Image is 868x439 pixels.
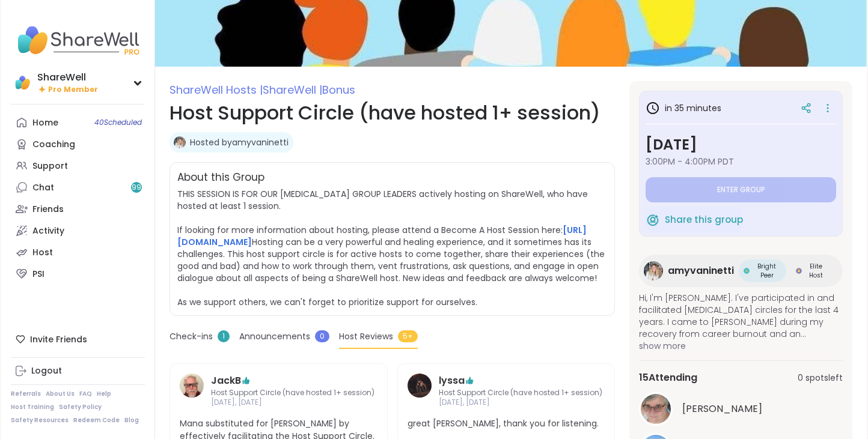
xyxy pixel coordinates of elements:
[665,213,743,227] span: Share this group
[190,136,289,148] a: Hosted byamyvaninetti
[639,340,843,352] span: show more
[11,360,145,382] a: Logout
[439,388,602,398] span: Host Support Circle (have hosted 1+ session)
[339,330,393,343] span: Host Reviews
[315,330,329,342] span: 0
[639,371,697,385] span: 15 Attending
[646,134,836,156] h3: [DATE]
[94,118,142,127] span: 40 Scheduled
[239,330,310,343] span: Announcements
[668,264,734,278] span: amyvaninetti
[32,139,75,151] div: Coaching
[11,263,145,285] a: PSI
[11,177,145,198] a: Chat99
[180,374,204,398] img: JackB
[398,330,418,342] span: 5+
[97,390,111,398] a: Help
[408,374,432,398] img: lyssa
[11,112,145,133] a: Home40Scheduled
[11,416,69,425] a: Safety Resources
[796,268,802,274] img: Elite Host
[11,390,41,398] a: Referrals
[211,374,241,388] a: JackB
[32,225,64,237] div: Activity
[639,255,843,287] a: amyvaninettiamyvaninettiBright PeerBright PeerElite HostElite Host
[132,183,141,193] span: 99
[646,207,743,232] button: Share this group
[170,82,263,97] span: ShareWell Hosts |
[32,204,64,216] div: Friends
[211,388,374,398] span: Host Support Circle (have hosted 1+ session)
[639,392,843,426] a: Susan[PERSON_NAME]
[59,403,102,411] a: Safety Policy
[32,268,44,280] div: PSI
[218,330,230,342] span: 1
[180,374,204,408] a: JackB
[11,133,145,155] a: Coaching
[11,19,145,61] img: ShareWell Nav Logo
[408,374,432,408] a: lyssa
[170,330,213,343] span: Check-ins
[11,220,145,241] a: Activity
[37,71,98,84] div: ShareWell
[408,417,605,430] span: great [PERSON_NAME], thank you for listening.
[13,73,32,92] img: ShareWell
[174,136,186,148] img: amyvaninetti
[798,372,843,384] span: 0 spots left
[48,85,98,95] span: Pro Member
[646,101,721,115] h3: in 35 minutes
[644,261,663,280] img: amyvaninetti
[79,390,92,398] a: FAQ
[744,268,750,274] img: Bright Peer
[682,402,762,416] span: Susan
[32,160,68,172] div: Support
[646,156,836,168] span: 3:00PM - 4:00PM PDT
[752,262,781,280] span: Bright Peer
[46,390,75,398] a: About Us
[177,170,264,186] h2: About this Group
[717,185,765,195] span: Enter group
[639,292,843,340] span: Hi, I'm [PERSON_NAME]. I've participated in and facilitated [MEDICAL_DATA] circles for the last 4...
[641,394,671,424] img: Susan
[11,241,145,263] a: Host
[32,182,54,194] div: Chat
[11,403,54,411] a: Host Training
[211,398,374,408] span: [DATE], [DATE]
[11,198,145,220] a: Friends
[11,328,145,350] div: Invite Friends
[177,188,605,308] span: THIS SESSION IS FOR OUR [MEDICAL_DATA] GROUP LEADERS actively hosting on ShareWell, who have host...
[646,213,660,227] img: ShareWell Logomark
[73,416,120,425] a: Redeem Code
[11,155,145,177] a: Support
[177,224,587,248] a: [URL][DOMAIN_NAME]
[32,247,53,259] div: Host
[646,177,836,202] button: Enter group
[32,117,58,129] div: Home
[124,416,139,425] a: Blog
[439,374,465,388] a: lyssa
[170,98,615,127] h1: Host Support Circle (have hosted 1+ session)
[439,398,602,408] span: [DATE], [DATE]
[804,262,828,280] span: Elite Host
[31,365,62,377] div: Logout
[263,82,322,97] span: ShareWell |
